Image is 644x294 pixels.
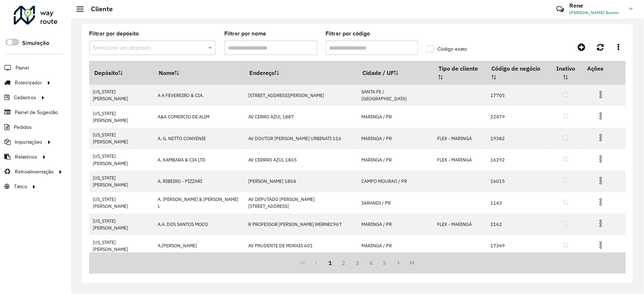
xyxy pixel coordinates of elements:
[154,85,245,106] td: A A FEVEREIRO & CIA.
[89,149,154,171] td: [US_STATE][PERSON_NAME]
[16,64,29,72] span: Painel
[15,79,42,87] span: Roteirizador
[487,214,549,235] td: 2162
[154,192,245,214] td: A. [PERSON_NAME] & [PERSON_NAME] L
[487,171,549,192] td: 16015
[405,256,419,270] button: Last Page
[89,214,154,235] td: [US_STATE][PERSON_NAME]
[487,192,549,214] td: 1143
[358,106,434,127] td: MARINGA / PR
[14,94,36,101] span: Cadastros
[487,128,549,149] td: 19382
[358,171,434,192] td: CAMPO MOURAO / PR
[433,214,487,235] td: FLEX - MARINGÁ
[351,256,365,270] button: 3
[582,61,626,76] th: Ações
[337,256,351,270] button: 2
[154,61,245,85] th: Nome
[358,192,434,214] td: SARANDI / PR
[427,45,467,53] label: Código exato
[433,61,487,85] th: Tipo de cliente
[89,61,154,85] th: Depósito
[549,61,582,85] th: Inativo
[358,85,434,106] td: SANTA FE / [GEOGRAPHIC_DATA]
[245,214,358,235] td: R PROFESSOR [PERSON_NAME] WERNEC967
[570,2,624,9] h3: Rene
[14,183,27,190] span: Tático
[323,256,337,270] button: 1
[15,168,54,176] span: Retroalimentação
[433,128,487,149] td: FLEX - MARINGÁ
[378,256,392,270] button: 5
[358,61,434,85] th: Cidade / UF
[433,149,487,171] td: FLEX - MARINGÁ
[84,5,113,13] h2: Cliente
[89,128,154,149] td: [US_STATE][PERSON_NAME]
[89,235,154,256] td: [US_STATE][PERSON_NAME]
[15,109,58,116] span: Painel de Sugestão
[245,106,358,127] td: AV CERRO AZUL 1887
[326,29,370,38] label: Filtrar por código
[14,123,32,131] span: Pedidos
[154,128,245,149] td: A. G. NETTO CONVENIE
[487,85,549,106] td: 17705
[487,106,549,127] td: 22479
[89,29,139,38] label: Filtrar por depósito
[245,85,358,106] td: [STREET_ADDRESS][PERSON_NAME]
[552,1,568,17] a: Contato Rápido
[487,61,549,85] th: Código de negócio
[89,192,154,214] td: [US_STATE][PERSON_NAME]
[570,9,624,16] span: [PERSON_NAME] Bueno
[487,149,549,171] td: 16292
[245,171,358,192] td: [PERSON_NAME] 1804
[154,149,245,171] td: A. KAMBARA & CIA LTD
[358,214,434,235] td: MARINGA / PR
[358,149,434,171] td: MARINGA / PR
[364,256,378,270] button: 4
[15,138,42,146] span: Importações
[358,128,434,149] td: MARINGA / PR
[245,235,358,256] td: AV PRUDENTE DE MORAIS 601
[358,235,434,256] td: MARINGA / PR
[245,192,358,214] td: AV DEPUTADO [PERSON_NAME][STREET_ADDRESS]
[245,149,358,171] td: AV CERRRO AZUL 1865
[154,235,245,256] td: A.[PERSON_NAME]
[224,29,266,38] label: Filtrar por nome
[487,235,549,256] td: 17369
[22,39,49,47] label: Simulação
[245,128,358,149] td: AV DOUTOR [PERSON_NAME] URBINATI 116
[154,214,245,235] td: A.A. DOS SANTOS MOCO
[89,85,154,106] td: [US_STATE][PERSON_NAME]
[89,106,154,127] td: [US_STATE][PERSON_NAME]
[154,171,245,192] td: A. RIBEIRO - PIZZARI
[15,153,37,161] span: Relatórios
[245,61,358,85] th: Endereço
[392,256,406,270] button: Next Page
[89,171,154,192] td: [US_STATE][PERSON_NAME]
[154,106,245,127] td: A&A COMERCIO DE ALIM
